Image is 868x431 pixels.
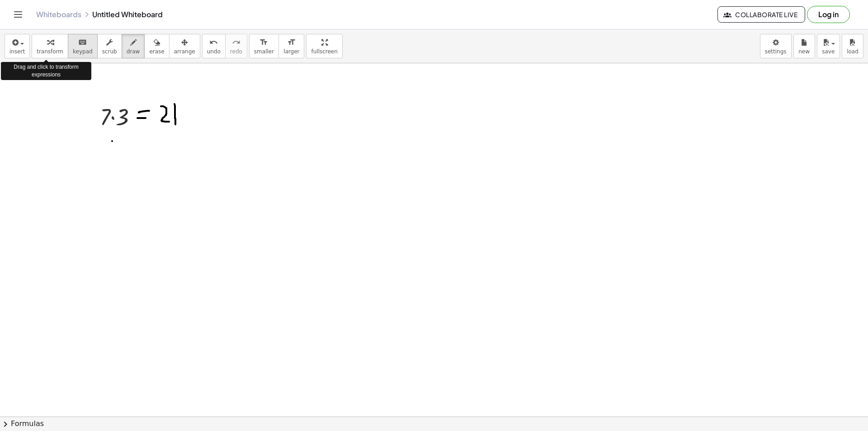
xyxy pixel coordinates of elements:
[73,48,93,55] span: keypad
[249,34,279,58] button: format_sizesmaller
[202,34,226,58] button: undoundo
[78,37,87,48] i: keyboard
[225,34,247,58] button: redoredo
[847,48,859,55] span: load
[287,37,296,48] i: format_size
[9,48,25,55] span: insert
[169,34,200,58] button: arrange
[37,48,63,55] span: transform
[36,10,81,19] a: Whiteboards
[765,48,787,55] span: settings
[207,48,221,55] span: undo
[5,34,30,58] button: insert
[174,48,195,55] span: arrange
[122,34,145,58] button: draw
[822,48,835,55] span: save
[259,37,268,48] i: format_size
[127,48,140,55] span: draw
[306,34,342,58] button: fullscreen
[311,48,337,55] span: fullscreen
[278,34,304,58] button: format_sizelarger
[68,34,98,58] button: keyboardkeypad
[283,48,299,55] span: larger
[11,7,25,22] button: Toggle navigation
[1,62,91,80] div: Drag and click to transform expressions
[798,48,810,55] span: new
[32,34,68,58] button: transform
[97,34,122,58] button: scrub
[230,48,242,55] span: redo
[232,37,241,48] i: redo
[807,6,850,23] button: Log in
[793,34,815,58] button: new
[144,34,169,58] button: erase
[817,34,840,58] button: save
[717,6,805,23] button: Collaborate Live
[149,48,164,55] span: erase
[102,48,117,55] span: scrub
[254,48,274,55] span: smaller
[842,34,863,58] button: load
[209,37,218,48] i: undo
[760,34,792,58] button: settings
[725,10,797,19] span: Collaborate Live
